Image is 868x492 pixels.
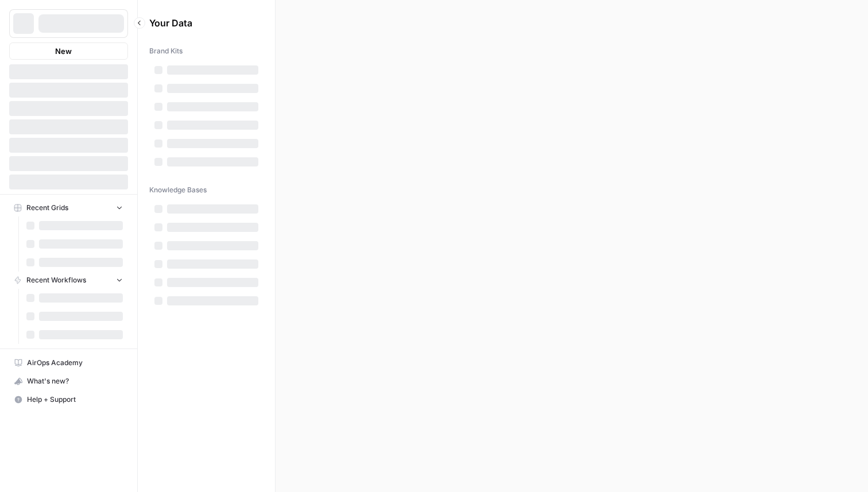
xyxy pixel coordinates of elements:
button: New [9,42,128,60]
span: New [55,45,72,57]
button: Recent Workflows [9,272,128,289]
button: Recent Grids [9,199,128,216]
span: AirOps Academy [27,358,123,368]
button: What's new? [9,372,128,390]
span: Recent Workflows [26,275,86,285]
a: AirOps Academy [9,354,128,372]
span: Your Data [149,16,250,30]
span: Knowledge Bases [149,185,207,195]
span: Brand Kits [149,46,183,56]
button: Help + Support [9,390,128,409]
span: Help + Support [27,394,123,405]
div: What's new? [10,373,127,390]
span: Recent Grids [26,203,68,213]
